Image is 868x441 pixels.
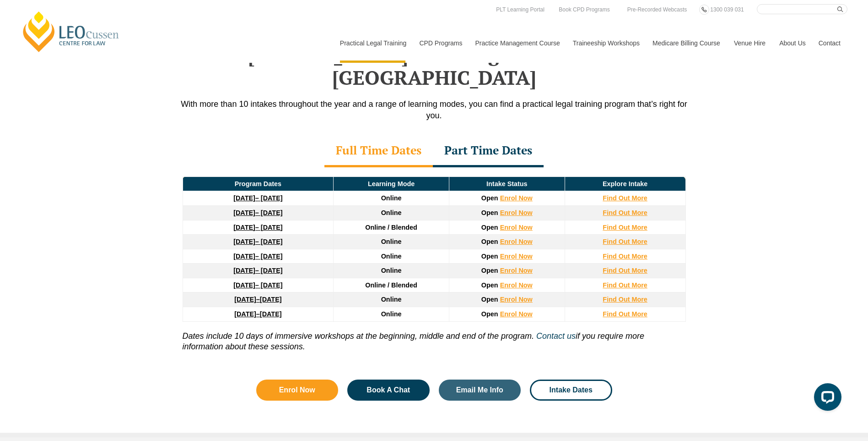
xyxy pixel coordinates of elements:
a: Traineeship Workshops [566,23,646,63]
span: Online [381,267,402,274]
a: [DATE]–[DATE] [234,296,281,303]
a: [DATE]– [DATE] [233,194,282,202]
a: [DATE]– [DATE] [233,267,282,274]
h2: [PERSON_NAME] PLT Program Dates in [GEOGRAPHIC_DATA] [173,43,695,89]
p: With more than 10 intakes throughout the year and a range of learning modes, you can find a pract... [173,99,695,121]
a: Enrol Now [500,296,533,303]
a: CPD Programs [412,23,468,63]
span: Online [381,253,402,260]
a: Enrol Now [500,194,533,202]
i: Dates include 10 days of immersive workshops at the beginning, middle and end of the program. [183,331,534,341]
span: Intake Dates [550,386,593,394]
strong: [DATE] [233,194,255,202]
a: Find Out More [603,296,647,303]
a: Find Out More [603,224,647,231]
a: [DATE]– [DATE] [233,238,282,245]
a: Find Out More [603,194,647,202]
a: [DATE]– [DATE] [233,209,282,216]
a: Practice Management Course [469,23,566,63]
span: Email Me Info [456,386,503,394]
span: Open [481,238,498,245]
span: Online / Blended [365,224,417,231]
a: Contact us [536,331,576,341]
strong: [DATE] [233,253,255,260]
a: Enrol Now [500,253,533,260]
a: Enrol Now [500,224,533,231]
td: Learning Mode [334,176,449,191]
a: Medicare Billing Course [646,23,727,63]
a: Email Me Info [439,380,521,401]
td: Intake Status [449,176,565,191]
td: Program Dates [183,176,334,191]
a: Enrol Now [500,209,533,216]
span: Online [381,310,402,318]
a: [PERSON_NAME] Centre for Law [21,10,122,53]
span: Open [481,224,498,231]
span: Open [481,267,498,274]
a: Find Out More [603,209,647,216]
a: Find Out More [603,238,647,245]
a: Pre-Recorded Webcasts [625,5,690,15]
span: 1300 039 031 [710,6,744,13]
strong: [DATE] [234,296,256,303]
div: Part Time Dates [433,135,544,167]
a: Practical Legal Training [333,23,413,63]
a: [DATE]– [DATE] [233,281,282,289]
a: Find Out More [603,253,647,260]
span: Online [381,238,402,245]
strong: [DATE] [234,310,256,318]
span: Open [481,310,498,318]
a: Enrol Now [500,267,533,274]
td: Explore Intake [565,176,685,191]
span: [DATE] [260,310,282,318]
span: Open [481,194,498,202]
a: 1300 039 031 [708,5,746,15]
span: Online [381,209,402,216]
a: Venue Hire [727,23,772,63]
a: Enrol Now [500,238,533,245]
strong: [DATE] [233,267,255,274]
a: [DATE]– [DATE] [233,224,282,231]
a: Contact [812,23,847,63]
a: About Us [772,23,812,63]
a: [DATE]– [DATE] [233,253,282,260]
span: Online / Blended [365,281,417,289]
strong: [DATE] [233,209,255,216]
a: Enrol Now [500,310,533,318]
span: [DATE] [260,296,282,303]
a: Book A Chat [347,380,430,401]
span: Open [481,281,498,289]
a: [DATE]–[DATE] [234,310,281,318]
span: Enrol Now [279,386,315,394]
a: Enrol Now [500,281,533,289]
a: Find Out More [603,281,647,289]
strong: [DATE] [233,224,255,231]
a: Intake Dates [530,380,612,401]
iframe: LiveChat chat widget [807,380,845,418]
span: Book A Chat [367,386,410,394]
a: PLT Learning Portal [494,5,547,15]
a: Find Out More [603,310,647,318]
a: Enrol Now [256,380,339,401]
span: Open [481,209,498,216]
strong: [DATE] [233,281,255,289]
span: Online [381,194,402,202]
div: Full Time Dates [324,135,433,167]
a: Book CPD Programs [556,5,612,15]
span: Open [481,296,498,303]
a: Find Out More [603,267,647,274]
span: Open [481,253,498,260]
strong: [DATE] [233,238,255,245]
p: if you require more information about these sessions. [183,322,686,353]
span: Online [381,296,402,303]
